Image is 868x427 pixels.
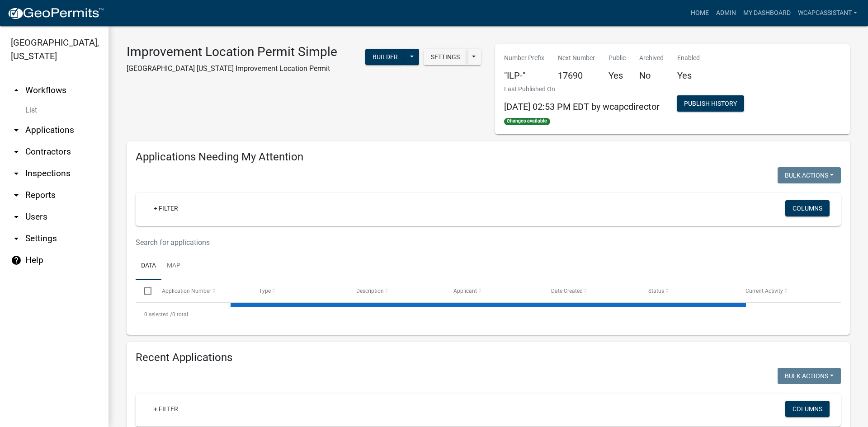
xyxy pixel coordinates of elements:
h5: Yes [677,70,700,81]
i: arrow_drop_down [11,168,22,179]
h4: Recent Applications [136,351,841,364]
datatable-header-cell: Select [136,280,153,302]
h5: Yes [609,70,626,81]
p: Last Published On [504,84,660,94]
datatable-header-cell: Type [250,280,348,302]
button: Publish History [677,95,744,112]
p: Public [609,53,626,63]
i: help [11,255,22,266]
button: Columns [785,401,830,417]
span: Status [648,288,664,294]
span: Date Created [551,288,583,294]
i: arrow_drop_down [11,146,22,157]
a: + Filter [146,200,185,216]
input: Search for applications [136,233,721,252]
span: Description [356,288,384,294]
span: Type [259,288,271,294]
datatable-header-cell: Description [348,280,445,302]
button: Builder [365,49,405,65]
span: Changes available [504,118,550,125]
a: Data [136,252,161,281]
h5: "ILP-" [504,70,544,81]
p: [GEOGRAPHIC_DATA] [US_STATE] Improvement Location Permit [127,63,337,74]
i: arrow_drop_down [11,125,22,136]
p: Archived [639,53,664,63]
a: Admin [712,5,740,22]
button: Settings [424,49,467,65]
p: Enabled [677,53,700,63]
h5: No [639,70,664,81]
wm-modal-confirm: Workflow Publish History [677,101,744,108]
datatable-header-cell: Applicant [445,280,542,302]
button: Columns [785,200,830,216]
span: 0 selected / [144,311,172,318]
a: My Dashboard [740,5,794,22]
a: Map [161,252,186,281]
a: + Filter [146,401,185,417]
datatable-header-cell: Current Activity [737,280,834,302]
span: Application Number [162,288,211,294]
h5: 17690 [558,70,595,81]
button: Bulk Actions [778,167,841,183]
button: Bulk Actions [778,368,841,384]
i: arrow_drop_down [11,211,22,222]
span: Applicant [453,288,477,294]
datatable-header-cell: Application Number [153,280,250,302]
p: Next Number [558,53,595,63]
div: 0 total [136,303,841,326]
a: wcapcassistant [794,5,861,22]
i: arrow_drop_up [11,85,22,96]
datatable-header-cell: Date Created [542,280,639,302]
p: Number Prefix [504,53,544,63]
datatable-header-cell: Status [640,280,737,302]
i: arrow_drop_down [11,190,22,201]
span: Current Activity [745,288,783,294]
i: arrow_drop_down [11,233,22,244]
span: [DATE] 02:53 PM EDT by wcapcdirector [504,101,660,112]
a: Home [687,5,712,22]
h3: Improvement Location Permit Simple [127,44,337,60]
h4: Applications Needing My Attention [136,150,841,164]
